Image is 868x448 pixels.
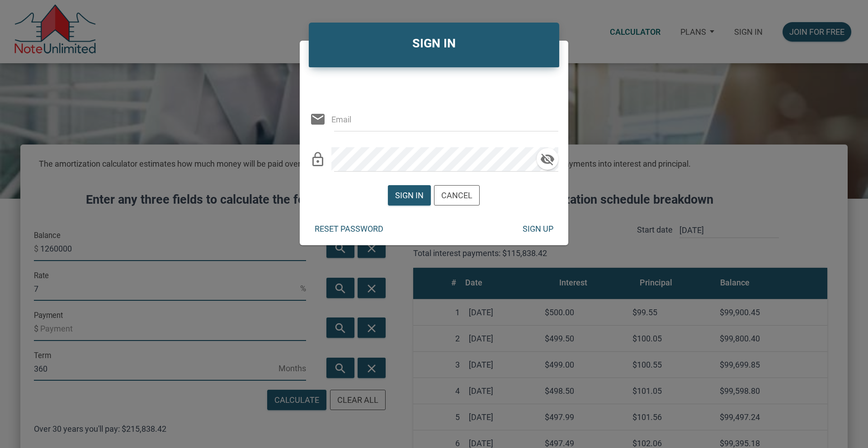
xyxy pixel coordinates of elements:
[516,219,560,238] button: Sign up
[308,219,390,238] button: Reset password
[388,185,431,205] button: Sign in
[316,34,553,53] h4: SIGN IN
[523,223,553,235] div: Sign up
[331,107,542,131] input: Email
[310,111,326,127] i: email
[434,185,480,205] button: Cancel
[441,189,472,201] div: Cancel
[315,223,383,235] div: Reset password
[310,151,326,168] i: lock_outline
[395,189,424,201] div: Sign in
